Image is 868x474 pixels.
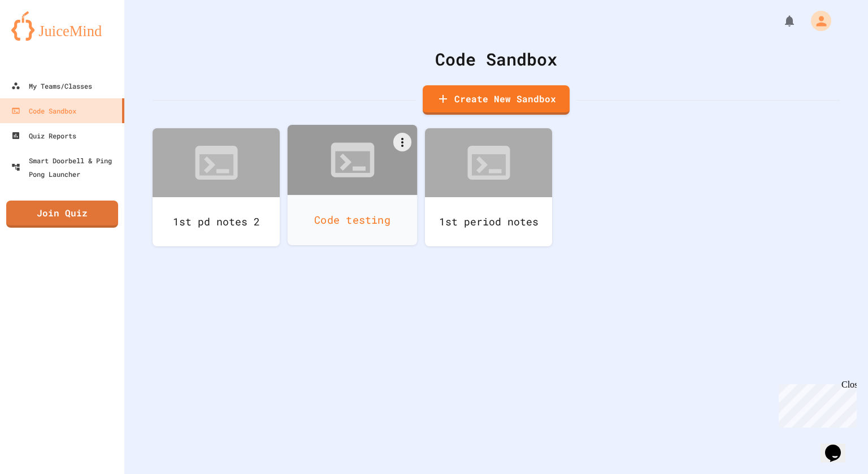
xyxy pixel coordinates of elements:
[11,129,76,142] div: Quiz Reports
[11,11,113,41] img: logo-orange.svg
[11,104,76,118] div: Code Sandbox
[11,154,120,181] div: Smart Doorbell & Ping Pong Launcher
[288,195,418,245] div: Code testing
[153,128,280,246] a: 1st pd notes 2
[153,197,280,246] div: 1st pd notes 2
[423,85,570,115] a: Create New Sandbox
[288,125,418,245] a: Code testing
[821,429,857,463] iframe: chat widget
[799,8,834,34] div: My Account
[425,128,552,246] a: 1st period notes
[11,79,92,93] div: My Teams/Classes
[762,11,799,31] div: My Notifications
[5,5,78,72] div: Chat with us now!Close
[153,46,840,72] div: Code Sandbox
[425,197,552,246] div: 1st period notes
[6,201,118,228] a: Join Quiz
[774,380,857,428] iframe: chat widget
